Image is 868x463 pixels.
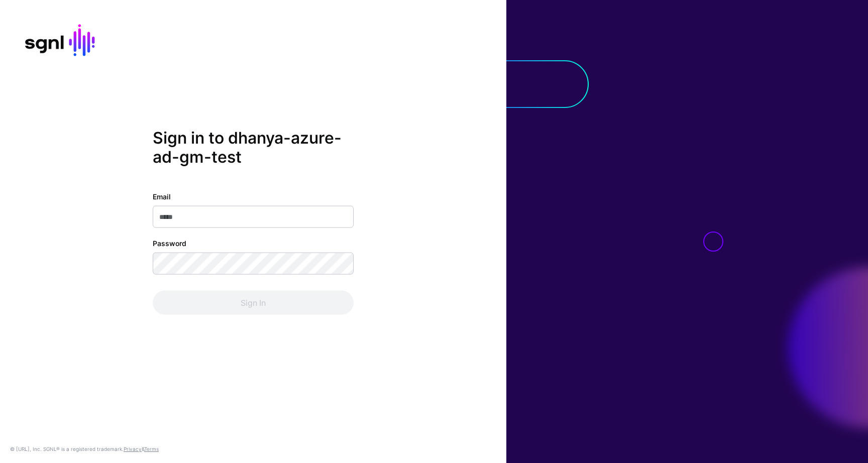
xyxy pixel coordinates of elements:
[10,445,159,453] div: © [URL], Inc. SGNL® is a registered trademark. &
[124,446,142,452] a: Privacy
[153,238,186,248] label: Password
[144,446,159,452] a: Terms
[153,129,354,167] h2: Sign in to dhanya-azure-ad-gm-test
[153,191,171,201] label: Email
